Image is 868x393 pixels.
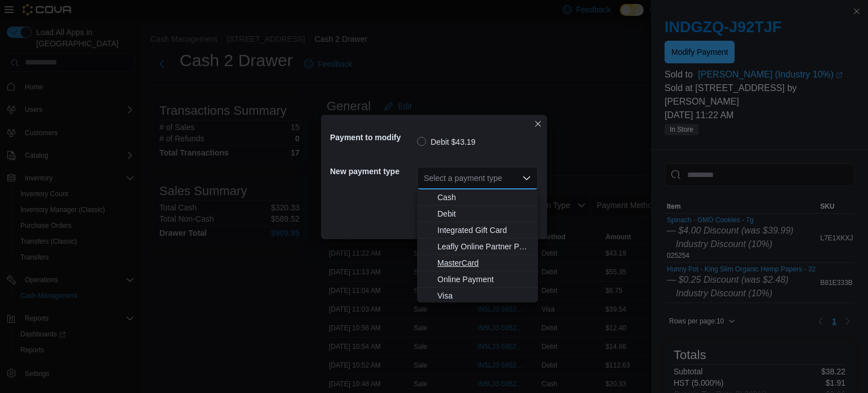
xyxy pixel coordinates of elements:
[437,208,531,219] span: Debit
[417,271,538,288] button: Online Payment
[522,174,531,183] button: Close list of options
[417,135,475,149] label: Debit $43.19
[437,192,531,203] span: Cash
[437,290,531,301] span: Visa
[531,117,545,131] button: Closes this modal window
[424,171,425,185] input: Accessible screen reader label
[417,239,538,255] button: Leafly Online Partner Payment
[437,257,531,269] span: MasterCard
[417,189,538,206] button: Cash
[330,160,415,183] h5: New payment type
[437,241,531,252] span: Leafly Online Partner Payment
[417,206,538,222] button: Debit
[417,288,538,304] button: Visa
[417,189,538,304] div: Choose from the following options
[417,222,538,239] button: Integrated Gift Card
[417,255,538,271] button: MasterCard
[437,224,531,236] span: Integrated Gift Card
[330,126,415,149] h5: Payment to modify
[437,274,531,285] span: Online Payment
